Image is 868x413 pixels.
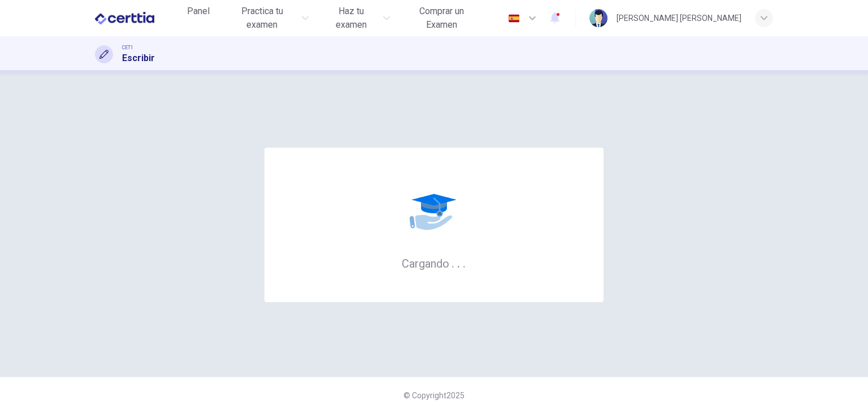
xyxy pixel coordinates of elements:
a: CERTTIA logo [95,7,180,29]
span: Haz tu examen [322,5,379,32]
img: Profile picture [589,9,607,27]
h1: Escribir [122,51,155,65]
button: Panel [180,1,216,21]
button: Practica tu examen [221,1,314,35]
button: Comprar un Examen [399,1,484,35]
button: Haz tu examen [318,1,394,35]
h6: . [451,253,455,272]
h6: . [462,253,466,272]
img: CERTTIA logo [95,7,154,29]
span: CET1 [122,44,133,51]
h6: . [457,253,461,272]
a: Panel [180,1,216,35]
span: Comprar un Examen [403,5,480,32]
img: es [507,14,521,23]
div: [PERSON_NAME] [PERSON_NAME] [617,11,741,25]
span: Practica tu examen [225,5,299,32]
span: © Copyright 2025 [403,391,465,400]
h6: Cargando [402,256,466,270]
span: Panel [187,5,210,18]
